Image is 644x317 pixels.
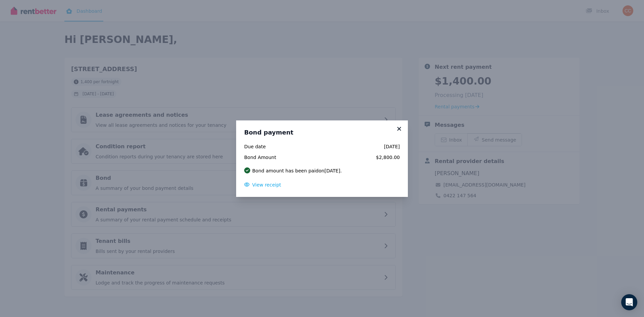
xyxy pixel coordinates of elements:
[295,154,400,161] span: $2,800.00
[244,181,281,188] button: View receipt
[244,143,291,150] span: Due date
[252,182,281,188] span: View receipt
[252,167,342,174] p: Bond amount has been paid on [DATE] .
[244,154,291,161] span: Bond Amount
[621,294,637,310] div: Open Intercom Messenger
[295,143,400,150] span: [DATE]
[244,128,400,137] h3: Bond payment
